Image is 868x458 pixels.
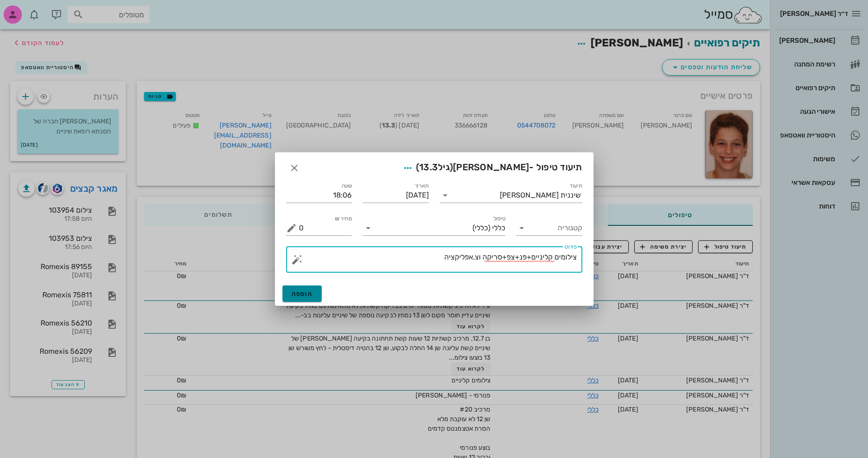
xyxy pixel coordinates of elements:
[565,244,577,250] label: פירוט
[570,183,582,189] label: תיעוד
[500,191,580,199] div: שיננית [PERSON_NAME]
[342,183,352,189] label: שעה
[286,223,297,234] button: מחיר ₪ appended action
[473,224,490,232] span: (כללי)
[440,188,582,203] div: תיעודשיננית [PERSON_NAME]
[335,215,352,222] label: מחיר ₪
[414,183,429,189] label: תאריך
[400,160,582,176] span: תיעוד טיפול -
[453,162,529,173] span: [PERSON_NAME]
[419,162,438,173] span: 13.3
[416,162,453,173] span: (גיל )
[282,285,322,302] button: הוספה
[492,224,505,232] span: כללי
[292,290,313,298] span: הוספה
[493,215,505,222] label: טיפול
